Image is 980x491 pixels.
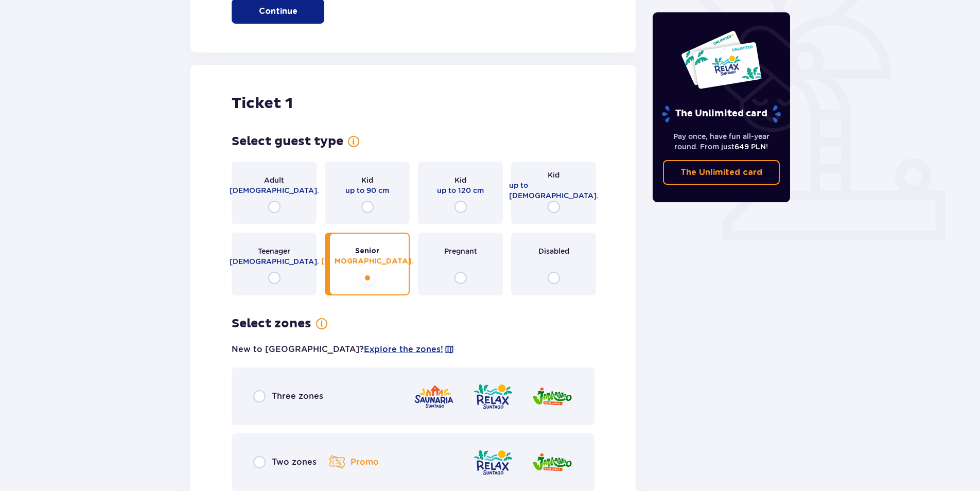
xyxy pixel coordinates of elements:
p: Select zones [232,316,311,331]
img: zone logo [472,448,514,477]
p: New to [GEOGRAPHIC_DATA]? [232,344,454,355]
p: Promo [351,457,379,468]
p: Two zones [272,457,317,468]
span: 649 PLN [734,143,766,151]
p: up to 90 cm [345,185,389,196]
img: zone logo [532,448,573,477]
p: Teenager [258,246,290,256]
p: Kid [454,175,466,185]
p: Three zones [272,391,323,402]
p: The Unlimited card [680,167,762,178]
p: Pay once, have fun all-year round. From just ! [663,131,780,152]
p: Adult [264,175,284,185]
p: Continue [259,6,297,17]
img: zone logo [472,382,514,411]
p: [DEMOGRAPHIC_DATA]. [321,256,413,267]
a: Explore the zones! [364,344,443,355]
p: [DEMOGRAPHIC_DATA]. [230,185,319,196]
a: The Unlimited card [663,160,780,185]
p: Kid [361,175,373,185]
p: [DEMOGRAPHIC_DATA]. [230,256,319,267]
img: zone logo [413,382,454,411]
p: Kid [548,170,559,180]
p: The Unlimited card [661,105,782,123]
p: up to 120 cm [437,185,484,196]
p: Senior [355,246,379,256]
p: Disabled [538,246,569,256]
p: Pregnant [444,246,477,256]
p: up to [DEMOGRAPHIC_DATA]. [509,180,599,201]
img: zone logo [532,382,573,411]
p: Select guest type [232,134,343,149]
p: Ticket 1 [232,94,293,113]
